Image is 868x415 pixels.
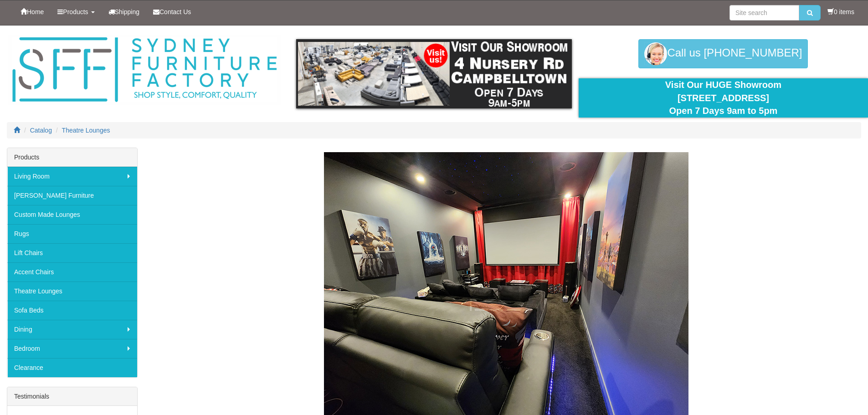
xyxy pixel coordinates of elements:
div: Visit Our HUGE Showroom [STREET_ADDRESS] Open 7 Days 9am to 5pm [586,78,861,118]
span: Contact Us [159,8,191,15]
input: Site search [729,5,799,20]
a: Lift Chairs [7,243,137,262]
a: Shipping [102,0,147,23]
a: Dining [7,320,137,339]
a: Home [14,0,51,23]
div: Testimonials [7,387,137,406]
a: Bedroom [7,339,137,358]
div: Products [7,148,137,167]
a: Clearance [7,358,137,377]
a: [PERSON_NAME] Furniture [7,186,137,205]
a: Accent Chairs [7,262,137,282]
a: Catalog [30,127,52,134]
span: Home [27,8,44,15]
a: Rugs [7,224,137,243]
img: showroom.gif [296,39,572,108]
a: Contact Us [146,0,198,23]
a: Sofa Beds [7,301,137,320]
a: Theatre Lounges [62,127,110,134]
span: Products [63,8,88,15]
span: Shipping [115,8,140,15]
a: Theatre Lounges [7,282,137,301]
a: Products [51,0,101,23]
a: Living Room [7,167,137,186]
img: Sydney Furniture Factory [8,35,281,105]
li: 0 items [827,7,854,16]
a: Custom Made Lounges [7,205,137,224]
